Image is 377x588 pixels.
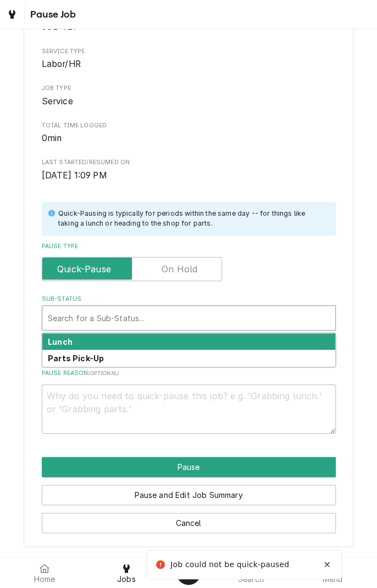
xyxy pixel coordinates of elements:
button: Pause [42,457,336,477]
label: Pause Type [42,242,336,251]
div: Last Started/Resumed On [42,158,336,182]
span: Last Started/Resumed On [42,169,336,182]
strong: Lunch [48,337,73,346]
label: Pause Reason [42,369,336,378]
span: ( optional ) [88,370,119,376]
span: Labor/HR [42,59,81,69]
span: Home [34,575,56,584]
div: Button Group [42,457,336,533]
div: Service Type [42,47,336,71]
span: Service Type [42,58,336,71]
div: Pause Reason [42,369,336,434]
span: [DATE] 1:09 PM [42,170,107,181]
button: Pause and Edit Job Summary [42,485,336,505]
button: Cancel [42,513,336,533]
span: Last Started/Resumed On [42,158,336,167]
a: Go to Jobs [2,4,22,24]
label: Sub-Status [42,295,336,304]
span: Total Time Logged [42,132,336,145]
a: Home [4,559,85,586]
span: Search [238,575,264,584]
strong: Parts Pick-Up [48,354,104,363]
span: Jobs [117,575,136,584]
div: Pause Type [42,242,336,281]
div: Job Type [42,84,336,108]
div: Button Group Row [42,477,336,505]
span: Service [42,96,73,107]
div: Job could not be quick-paused [170,559,291,570]
div: Button Group Row [42,457,336,477]
span: Service Type [42,47,336,56]
div: Quick-Pausing is typically for periods within the same day -- for things like taking a lunch or h... [58,209,325,229]
span: Job Type [42,84,336,93]
span: Total Time Logged [42,121,336,130]
div: Sub-Status [42,295,336,356]
a: Jobs [86,559,167,586]
div: Total Time Logged [42,121,336,145]
span: Menu [322,575,342,584]
div: Field Errors [42,331,336,348]
span: 0min [42,133,62,143]
span: Pause Job [27,7,76,22]
span: Job Type [42,95,336,108]
div: Button Group Row [42,505,336,533]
